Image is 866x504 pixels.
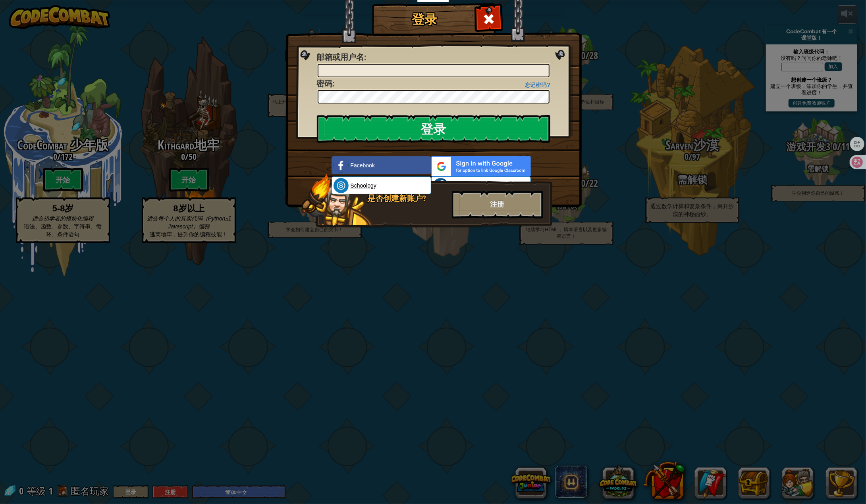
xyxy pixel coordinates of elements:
img: facebook_small.png [334,158,349,173]
img: schoology.png [334,178,349,193]
input: 登录 [317,115,550,143]
span: 邮箱或用户名 [317,52,365,62]
span: Facebook [351,161,375,169]
div: 注册 [452,191,543,218]
h1: 登录 [374,12,475,26]
img: gplus_sso_button2.svg [431,156,531,176]
label: : [317,78,335,90]
label: : [317,52,366,63]
a: 忘记密码? [525,82,550,88]
span: Schoology [351,182,376,190]
span: 密码 [317,78,333,89]
div: 是否创建新账户? [368,193,447,204]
